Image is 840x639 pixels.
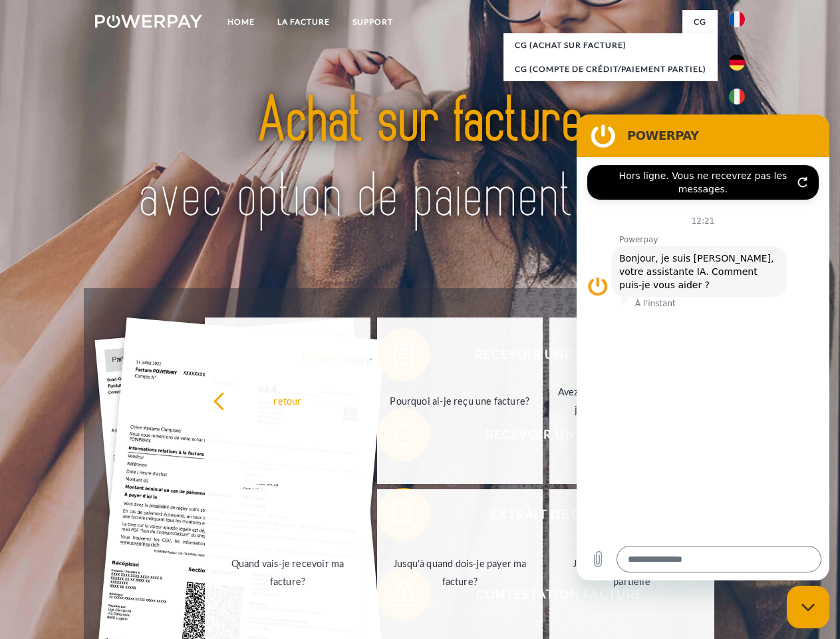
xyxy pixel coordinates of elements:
div: Pourquoi ai-je reçu une facture? [385,391,535,409]
a: CG (achat sur facture) [503,33,718,57]
iframe: Fenêtre de messagerie [577,114,829,580]
a: Home [216,10,266,34]
div: Je n'ai reçu qu'une livraison partielle [557,554,707,590]
div: Jusqu'à quand dois-je payer ma facture? [385,554,535,590]
iframe: Bouton de lancement de la fenêtre de messagerie, conversation en cours [787,586,829,628]
img: logo-powerpay-white.svg [95,15,202,28]
div: Quand vais-je recevoir ma facture? [213,554,362,590]
div: retour [213,391,362,409]
img: fr [729,11,745,27]
a: Avez-vous reçu mes paiements, ai-je encore un solde ouvert? [549,318,715,484]
a: LA FACTURE [266,10,341,34]
img: it [729,89,745,105]
div: Avez-vous reçu mes paiements, ai-je encore un solde ouvert? [557,383,707,419]
a: Support [341,10,404,34]
a: CG [682,10,718,34]
img: de [729,55,745,71]
a: CG (Compte de crédit/paiement partiel) [503,57,718,81]
img: title-powerpay_fr.svg [127,64,713,255]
